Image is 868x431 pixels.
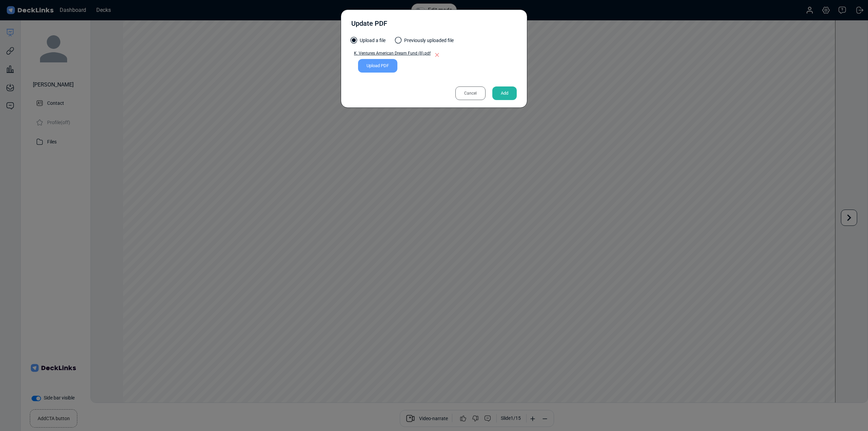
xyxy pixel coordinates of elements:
label: Previously uploaded file [396,37,454,47]
div: Cancel [455,86,486,100]
label: Upload a file [351,37,386,47]
div: Update PDF [351,18,387,32]
div: Add [492,86,517,100]
a: K. Ventures American Dream Fund (8).pdf [351,50,431,59]
div: Upload PDF [358,59,397,73]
